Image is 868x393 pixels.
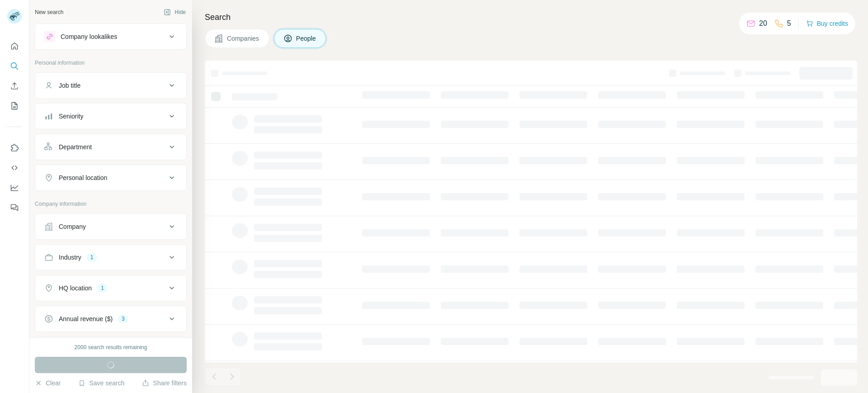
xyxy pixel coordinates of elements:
div: Annual revenue ($) [59,314,113,323]
button: Search [7,58,22,74]
div: 1 [97,284,108,292]
button: Use Surfe on LinkedIn [7,140,22,156]
div: 1 [87,253,97,261]
div: Job title [59,81,80,90]
button: Save search [78,379,124,388]
button: Industry1 [35,246,186,268]
span: People [296,34,317,43]
button: Quick start [7,38,22,54]
button: Personal location [35,167,186,189]
button: Company lookalikes [35,26,186,47]
div: Department [59,142,92,152]
button: Enrich CSV [7,78,22,94]
div: New search [35,8,63,16]
div: 2000 search results remaining [75,343,147,351]
button: Buy credits [806,17,848,30]
div: Personal location [59,173,107,182]
p: Personal information [35,59,187,67]
button: Hide [157,5,192,19]
h4: Search [205,11,857,24]
p: 5 [787,18,791,29]
button: Use Surfe API [7,160,22,176]
div: Company lookalikes [61,32,117,41]
button: Company [35,216,186,237]
button: Clear [35,379,61,388]
div: HQ location [59,284,92,293]
button: Department [35,136,186,158]
span: Companies [227,34,260,43]
p: 20 [759,18,767,29]
button: Share filters [142,379,187,388]
p: Company information [35,200,187,208]
div: Seniority [59,112,83,121]
button: Feedback [7,199,22,216]
button: HQ location1 [35,277,186,299]
button: My lists [7,98,22,114]
button: Dashboard [7,180,22,196]
div: Industry [59,253,81,262]
button: Seniority [35,105,186,127]
button: Annual revenue ($)3 [35,308,186,330]
button: Job title [35,75,186,96]
div: 3 [118,315,128,323]
div: Company [59,222,86,231]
